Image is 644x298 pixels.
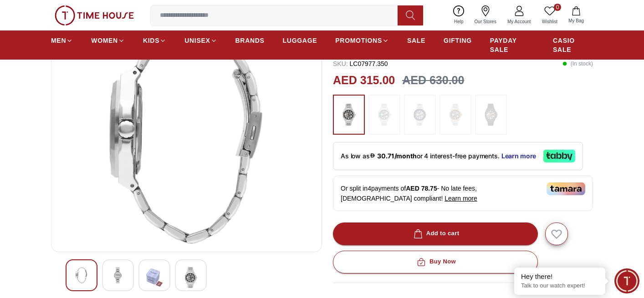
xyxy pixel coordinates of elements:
[333,222,538,245] button: Add to cart
[333,60,348,67] span: SKU :
[444,32,472,49] a: GIFTING
[565,17,588,24] span: My Bag
[402,72,464,89] h3: AED 630.00
[537,4,563,27] a: 0Wishlist
[562,59,593,68] p: ( In stock )
[91,32,125,49] a: WOMEN
[183,267,199,288] img: Lee Cooper Men's Black Dial Automatic Watch - LC07977.350
[110,267,126,283] img: Lee Cooper Men's Black Dial Automatic Watch - LC07977.350
[409,99,431,130] img: ...
[55,5,134,25] img: ...
[333,251,538,273] button: Buy Now
[333,176,593,211] div: Or split in 4 payments of - No late fees, [DEMOGRAPHIC_DATA] compliant!
[554,4,561,11] span: 0
[373,99,396,130] img: ...
[450,18,467,25] span: Help
[480,99,502,130] img: ...
[184,36,210,45] span: UNISEX
[235,32,265,49] a: BRANDS
[407,36,425,45] span: SALE
[51,32,73,49] a: MEN
[521,282,598,290] p: Talk to our watch expert!
[283,36,317,45] span: LUGGAGE
[235,36,265,45] span: BRANDS
[445,195,477,202] span: Learn more
[444,36,472,45] span: GIFTING
[412,228,460,239] div: Add to cart
[553,32,593,58] a: CASIO SALE
[51,36,66,45] span: MEN
[337,99,360,130] img: ...
[335,36,382,45] span: PROMOTIONS
[333,59,388,68] p: LC07977.350
[553,36,593,54] span: CASIO SALE
[521,272,598,281] div: Hey there!
[146,267,163,288] img: Lee Cooper Men's Black Dial Automatic Watch - LC07977.350
[614,268,639,293] div: Chat Widget
[490,32,535,58] a: PAYDAY SALE
[563,5,589,26] button: My Bag
[469,4,502,27] a: Our Stores
[73,267,90,283] img: Lee Cooper Men's Black Dial Automatic Watch - LC07977.350
[143,36,159,45] span: KIDS
[471,18,500,25] span: Our Stores
[91,36,118,45] span: WOMEN
[333,72,395,89] h2: AED 315.00
[490,36,535,54] span: PAYDAY SALE
[444,99,467,130] img: ...
[59,26,314,244] img: Lee Cooper Men's Black Dial Automatic Watch - LC07977.350
[184,32,217,49] a: UNISEX
[547,182,585,195] img: Tamara
[449,4,469,27] a: Help
[504,18,535,25] span: My Account
[538,18,561,25] span: Wishlist
[415,257,456,267] div: Buy Now
[283,32,317,49] a: LUGGAGE
[406,185,437,192] span: AED 78.75
[335,32,389,49] a: PROMOTIONS
[407,32,425,49] a: SALE
[143,32,166,49] a: KIDS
